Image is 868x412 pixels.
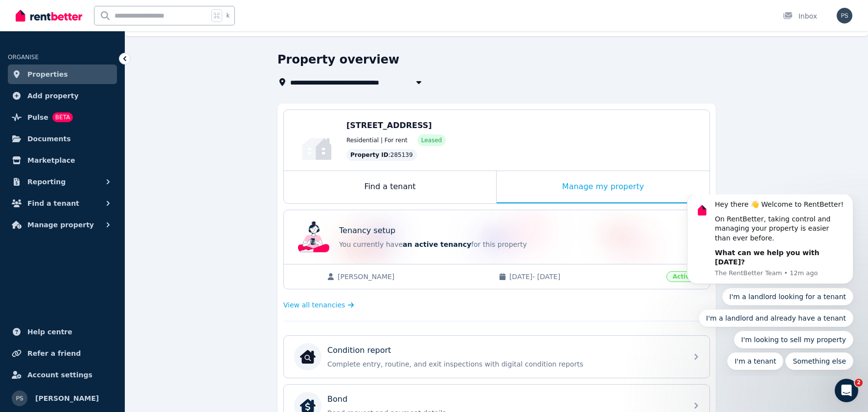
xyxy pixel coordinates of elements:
[497,171,709,203] div: Manage my property
[22,8,38,23] img: Profile image for The RentBetter Team
[8,65,117,84] a: Properties
[43,54,147,72] b: What can we help you with [DATE]?
[27,111,48,123] span: Pulse
[327,393,347,405] p: Bond
[8,151,117,170] a: Marketplace
[339,239,682,249] p: You currently have for this property
[835,379,858,402] iframe: Intercom live chat
[27,197,79,209] span: Find a tenant
[277,52,399,67] h1: Property overview
[27,347,81,359] span: Refer a friend
[15,93,181,175] div: Quick reply options
[27,133,71,145] span: Documents
[403,240,471,248] span: an active tenancy
[35,392,99,404] span: [PERSON_NAME]
[43,74,174,83] p: Message from The RentBetter Team, sent 12m ago
[27,90,79,102] span: Add property
[284,171,496,203] div: Find a tenant
[666,271,700,282] span: Active
[346,136,408,144] span: Residential | For rent
[339,225,395,237] p: Tenancy setup
[8,365,117,385] a: Account settings
[113,158,181,175] button: Quick reply: Something else
[672,195,868,376] iframe: Intercom notifications message
[8,194,117,213] button: Find a tenant
[855,379,863,387] span: 2
[62,136,181,154] button: Quick reply: I'm looking to sell my property
[43,5,174,15] div: Hey there 👋 Welcome to RentBetter!
[350,151,388,159] span: Property ID
[8,215,117,235] button: Manage property
[284,336,709,378] a: Condition reportCondition reportComplete entry, routine, and exit inspections with digital condit...
[421,136,442,144] span: Leased
[509,272,661,282] span: [DATE] - [DATE]
[12,390,27,406] img: Paramjit Sandhu
[27,154,75,166] span: Marketplace
[27,68,68,80] span: Properties
[283,300,354,310] a: View all tenancies
[338,272,489,282] span: [PERSON_NAME]
[55,158,111,175] button: Quick reply: I'm a tenant
[27,219,94,231] span: Manage property
[783,11,817,21] div: Inbox
[8,108,117,127] a: PulseBETA
[346,149,417,161] div: : 285139
[26,115,181,132] button: Quick reply: I'm a landlord and already have a tenant
[27,176,66,188] span: Reporting
[283,300,345,310] span: View all tenancies
[8,344,117,363] a: Refer a friend
[27,326,72,338] span: Help centre
[43,5,174,73] div: Message content
[298,221,329,253] img: Tenancy setup
[226,12,229,20] span: k
[43,20,174,49] div: On RentBetter, taking control and managing your property is easier than ever before.
[837,8,852,23] img: Paramjit Sandhu
[50,93,182,111] button: Quick reply: I'm a landlord looking for a tenant
[16,8,82,23] img: RentBetter
[284,210,709,264] a: Tenancy setupTenancy setupYou currently havean active tenancyfor this property
[8,86,117,106] a: Add property
[346,121,432,130] span: [STREET_ADDRESS]
[52,112,73,122] span: BETA
[8,172,117,192] button: Reporting
[300,349,316,365] img: Condition report
[27,369,92,381] span: Account settings
[327,359,682,369] p: Complete entry, routine, and exit inspections with digital condition reports
[8,322,117,342] a: Help centre
[327,345,391,356] p: Condition report
[8,54,39,61] span: ORGANISE
[8,129,117,149] a: Documents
